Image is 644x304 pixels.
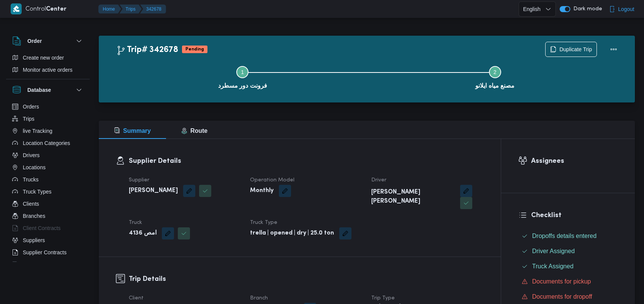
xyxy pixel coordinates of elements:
span: Branches [23,211,45,221]
iframe: chat widget [8,274,32,296]
button: مصنع مياه ايلانو [369,57,622,96]
span: 2 [494,69,497,75]
span: 1 [241,69,244,75]
span: فرونت دور مسطرد [218,81,267,90]
button: Create new order [9,52,87,64]
button: Branches [9,210,87,222]
span: Documents for pickup [532,277,591,286]
span: مصنع مياه ايلانو [475,81,514,90]
b: [PERSON_NAME] [129,186,178,195]
span: Monitor active orders [23,65,73,74]
span: Duplicate Trip [559,45,592,54]
button: live Tracking [9,125,87,137]
button: Trips [120,5,142,14]
h2: Trip# 342678 [116,45,178,55]
button: فرونت دور مسطرد [116,57,369,96]
span: Truck Assigned [532,263,574,269]
b: trella | opened | dry | 25.0 ton [250,229,334,238]
span: Location Categories [23,139,70,148]
span: Create new order [23,53,64,62]
span: Summary [114,128,151,134]
button: Truck Types [9,186,87,198]
button: Dropoffs details entered [519,230,618,242]
div: Order [6,52,90,79]
span: Documents for pickup [532,278,591,285]
span: Driver Assigned [532,248,575,254]
button: Driver Assigned [519,245,618,257]
button: Trips [9,113,87,125]
button: Location Categories [9,137,87,149]
button: Orders [9,101,87,113]
button: Client Contracts [9,222,87,234]
span: Branch [250,296,268,301]
button: Duplicate Trip [545,42,597,57]
b: Pending [185,47,204,52]
button: 342678 [140,5,166,14]
button: Documents for pickup [519,276,618,288]
button: Order [12,36,84,46]
img: X8yXhbKr1z7QwAAAABJRU5ErkJggg== [11,3,22,14]
h3: Database [27,85,51,95]
button: Truck Assigned [519,260,618,272]
button: Clients [9,198,87,210]
span: Route [181,128,207,134]
span: Clients [23,199,39,208]
b: امص 4136 [129,229,157,238]
button: Logout [606,2,638,17]
span: Client [129,296,144,301]
button: Drivers [9,149,87,161]
span: Drivers [23,151,40,160]
span: Supplier Contracts [23,248,66,257]
span: Truck [129,220,142,225]
span: Devices [23,260,42,269]
span: Pending [182,46,207,53]
span: Dropoffs details entered [532,232,597,241]
span: Orders [23,102,39,111]
button: Documents for dropoff [519,291,618,303]
span: Supplier [129,178,149,183]
span: Truck Types [23,187,51,196]
span: Dropoffs details entered [532,233,597,239]
h3: Checklist [531,210,618,221]
span: Trip Type [371,296,395,301]
h3: Assignees [531,156,618,166]
b: [PERSON_NAME] [PERSON_NAME] [371,188,455,206]
h3: Order [27,36,42,46]
button: Trucks [9,173,87,186]
span: Logout [618,5,635,14]
span: Driver Assigned [532,247,575,256]
span: Trucks [23,175,38,184]
span: Client Contracts [23,224,61,233]
button: Database [12,85,84,95]
button: Actions [606,42,621,57]
span: Documents for dropoff [532,293,592,300]
h3: Supplier Details [129,156,484,166]
button: Supplier Contracts [9,246,87,258]
button: Home [98,5,121,14]
span: Operation Model [250,178,294,183]
div: Database [6,101,90,265]
button: Suppliers [9,234,87,246]
button: Monitor active orders [9,64,87,76]
span: Locations [23,163,46,172]
span: Trips [23,114,35,123]
button: Locations [9,161,87,173]
span: Suppliers [23,236,45,245]
span: Truck Type [250,220,277,225]
b: Center [46,6,66,12]
b: Monthly [250,186,274,195]
h3: Trip Details [129,274,484,284]
span: Truck Assigned [532,262,574,271]
span: Driver [371,178,386,183]
span: live Tracking [23,126,52,135]
span: Dark mode [570,6,602,12]
button: Devices [9,258,87,271]
span: Documents for dropoff [532,292,592,301]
